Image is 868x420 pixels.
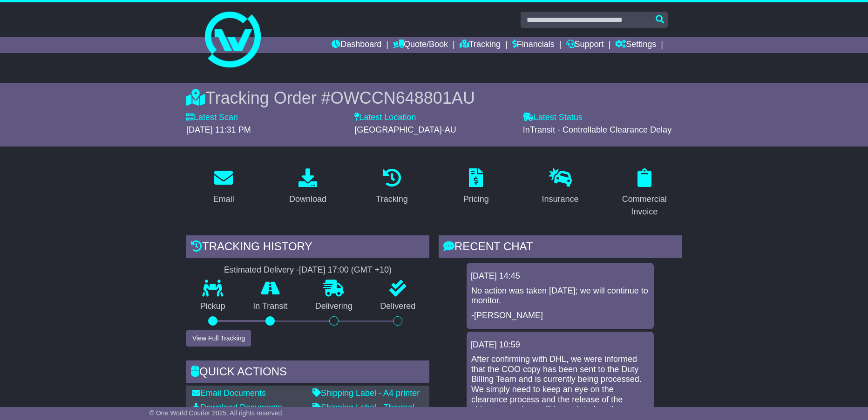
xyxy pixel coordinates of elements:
[283,165,332,209] a: Download
[289,193,326,206] div: Download
[615,37,656,53] a: Settings
[186,301,239,312] p: Pickup
[186,360,429,386] div: Quick Actions
[542,193,578,206] div: Insurance
[354,113,416,123] label: Latest Location
[239,301,302,312] p: In Transit
[186,88,682,108] div: Tracking Order #
[192,388,266,398] a: Email Documents
[463,193,489,206] div: Pricing
[613,193,676,218] div: Commercial Invoice
[439,235,682,260] div: RECENT CHAT
[460,37,501,53] a: Tracking
[370,165,414,209] a: Tracking
[366,301,430,312] p: Delivered
[536,165,584,209] a: Insurance
[186,125,251,134] span: [DATE] 11:31 PM
[470,271,650,281] div: [DATE] 14:45
[332,37,381,53] a: Dashboard
[186,265,429,275] div: Estimated Delivery -
[301,301,366,312] p: Delivering
[186,113,238,123] label: Latest Scan
[149,409,284,417] span: © One World Courier 2025. All rights reserved.
[471,286,649,306] p: No action was taken [DATE]; we will continue to monitor.
[523,113,583,123] label: Latest Status
[186,330,251,347] button: View Full Tracking
[354,125,456,134] span: [GEOGRAPHIC_DATA]-AU
[470,340,650,350] div: [DATE] 10:59
[186,235,429,260] div: Tracking history
[457,165,495,209] a: Pricing
[331,88,475,107] span: OWCCN648801AU
[376,193,408,206] div: Tracking
[512,37,555,53] a: Financials
[312,388,420,398] a: Shipping Label - A4 printer
[523,125,671,134] span: InTransit - Controllable Clearance Delay
[192,403,282,412] a: Download Documents
[213,193,234,206] div: Email
[207,165,240,209] a: Email
[471,311,649,321] p: -[PERSON_NAME]
[566,37,604,53] a: Support
[393,37,448,53] a: Quote/Book
[299,265,392,275] div: [DATE] 17:00 (GMT +10)
[607,165,682,221] a: Commercial Invoice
